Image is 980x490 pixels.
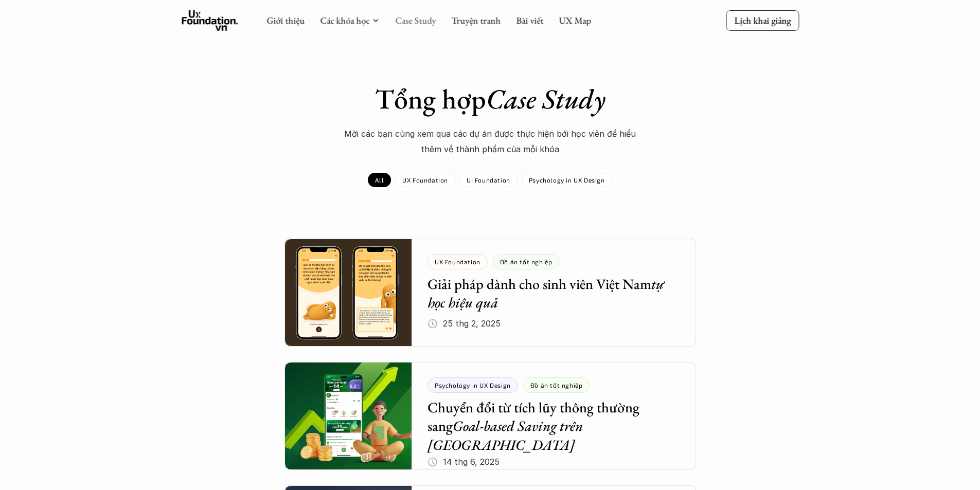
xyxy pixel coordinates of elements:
a: Giới thiệu [266,14,305,26]
a: Bài viết [516,14,543,26]
p: Mời các bạn cùng xem qua các dự án được thực hiện bới học viên để hiểu thêm về thành phẩm của mỗi... [336,126,645,157]
em: Case Study [486,81,605,117]
a: Psychology in UX DesignĐồ án tốt nghiệpChuyển đổi từ tích lũy thông thường sangGoal-based Saving ... [284,362,696,470]
a: UX Foundation [395,173,455,187]
p: All [375,176,384,184]
a: UI Foundation [459,173,518,187]
a: Lịch khai giảng [726,10,799,30]
a: UX FoundationĐồ án tốt nghiệpGiải pháp dành cho sinh viên Việt Namtự học hiệu quả🕔 25 thg 2, 2025 [284,239,696,347]
a: Các khóa học [320,14,369,26]
p: UI Foundation [467,176,510,184]
a: UX Map [559,14,591,26]
h1: Tổng hợp [310,82,670,116]
a: Psychology in UX Design [522,173,612,187]
p: Lịch khai giảng [734,14,791,26]
a: Truyện tranh [451,14,501,26]
a: Case Study [395,14,436,26]
p: UX Foundation [402,176,448,184]
p: Psychology in UX Design [529,176,605,184]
